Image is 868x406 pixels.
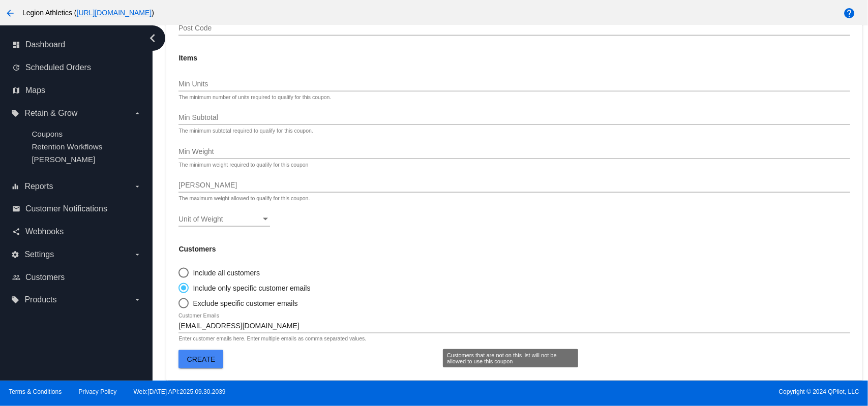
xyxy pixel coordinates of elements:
[133,251,141,259] i: arrow_drop_down
[178,336,366,342] div: Enter customer emails here. Enter multiple emails as comma separated values.
[189,299,297,307] div: Exclude specific customer emails
[133,182,141,191] i: arrow_drop_down
[178,322,850,330] input: Customer Emails
[178,245,850,253] h4: Customers
[25,273,65,282] span: Customers
[4,7,16,19] mat-icon: arrow_back
[178,215,223,223] span: Unit of Weight
[12,224,141,240] a: share Webhooks
[11,296,19,304] i: local_offer
[178,24,850,33] input: Post Code
[843,7,855,19] mat-icon: help
[79,388,117,395] a: Privacy Policy
[178,95,331,101] div: The minimum number of units required to qualify for this coupon.
[22,9,154,17] span: Legion Athletics ( )
[11,182,19,191] i: equalizer
[178,196,310,202] div: The maximum weight allowed to qualify for this coupon.
[178,80,850,88] input: Min Units
[189,284,310,292] div: Include only specific customer emails
[178,263,310,308] mat-radio-group: Select an option
[24,182,53,191] span: Reports
[187,355,216,363] span: Create
[189,269,260,277] div: Include all customers
[12,59,141,76] a: update Scheduled Orders
[25,63,91,72] span: Scheduled Orders
[178,54,850,62] h4: Items
[12,86,20,95] i: map
[32,155,95,164] a: [PERSON_NAME]
[25,40,65,49] span: Dashboard
[24,250,54,259] span: Settings
[12,41,20,49] i: dashboard
[12,37,141,53] a: dashboard Dashboard
[12,82,141,99] a: map Maps
[24,109,77,118] span: Retain & Grow
[32,130,63,138] a: Coupons
[178,114,850,122] input: Min Subtotal
[133,296,141,304] i: arrow_drop_down
[178,350,223,368] button: Create
[24,295,56,304] span: Products
[178,181,850,190] input: Max Weight
[178,148,850,156] input: Min Weight
[144,30,161,46] i: chevron_left
[32,142,102,151] a: Retention Workflows
[12,228,20,236] i: share
[12,269,141,286] a: people_outline Customers
[178,162,308,168] div: The minimum weight required to qualify for this coupon
[134,388,226,395] a: Web:[DATE] API:2025.09.30.2039
[9,388,62,395] a: Terms & Conditions
[12,201,141,217] a: email Customer Notifications
[178,128,313,134] div: The minimum subtotal required to qualify for this coupon.
[12,205,20,213] i: email
[25,86,45,95] span: Maps
[77,9,152,17] a: [URL][DOMAIN_NAME]
[178,215,270,224] mat-select: Unit of Weight
[25,204,107,213] span: Customer Notifications
[11,109,19,117] i: local_offer
[12,273,20,282] i: people_outline
[11,251,19,259] i: settings
[25,227,64,236] span: Webhooks
[443,388,859,395] span: Copyright © 2024 QPilot, LLC
[133,109,141,117] i: arrow_drop_down
[12,64,20,72] i: update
